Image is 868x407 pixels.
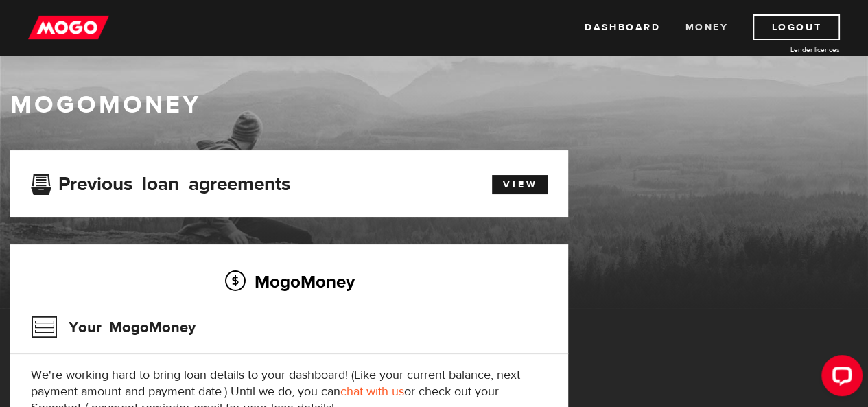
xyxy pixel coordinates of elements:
[31,310,196,345] h3: Your MogoMoney
[31,267,548,296] h2: MogoMoney
[31,173,290,191] h3: Previous loan agreements
[585,14,660,40] a: Dashboard
[810,349,868,407] iframe: LiveChat chat widget
[340,384,404,399] a: chat with us
[492,175,548,194] a: View
[737,45,840,55] a: Lender licences
[28,14,109,40] img: mogo_logo-11ee424be714fa7cbb0f0f49df9e16ec.png
[10,91,858,119] h1: MogoMoney
[685,14,728,40] a: Money
[753,14,840,40] a: Logout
